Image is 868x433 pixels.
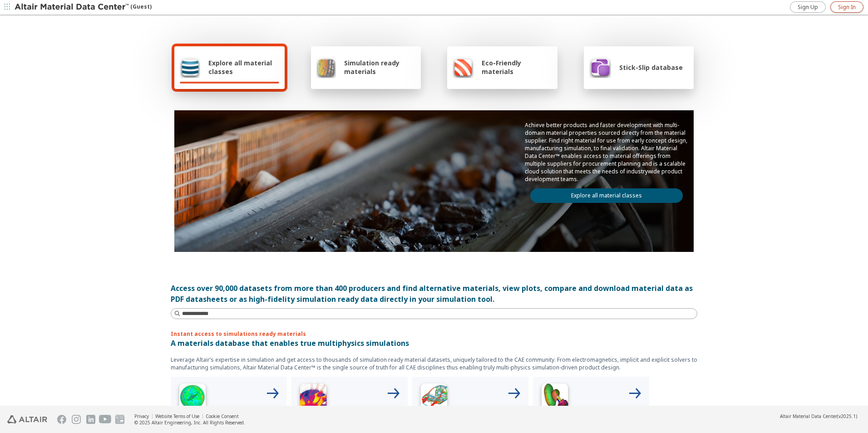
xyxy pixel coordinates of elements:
img: Stick-Slip database [589,56,611,78]
span: Altair Material Data Center [780,413,837,419]
span: Sign Up [798,4,818,11]
img: Eco-Friendly materials [453,56,473,78]
span: Stick-Slip database [619,63,683,72]
p: Achieve better products and faster development with multi-domain material properties sourced dire... [525,121,688,183]
img: Structural Analyses Icon [416,380,452,417]
img: Altair Engineering [7,415,47,423]
img: Altair Material Data Center [15,3,130,12]
span: Sign In [838,4,856,11]
img: Low Frequency Icon [295,380,331,417]
img: Crash Analyses Icon [537,380,573,417]
a: Explore all material classes [530,188,683,203]
img: Explore all material classes [180,56,200,78]
a: Sign In [830,1,863,13]
div: Access over 90,000 datasets from more than 400 producers and find alternative materials, view plo... [171,283,697,305]
img: High Frequency Icon [174,380,211,417]
a: Privacy [134,413,149,419]
a: Website Terms of Use [155,413,199,419]
span: Explore all material classes [208,59,279,76]
p: A materials database that enables true multiphysics simulations [171,338,697,349]
a: Sign Up [790,1,826,13]
span: Simulation ready materials [344,59,415,76]
div: (v2025.1) [780,413,857,419]
p: Leverage Altair’s expertise in simulation and get access to thousands of simulation ready materia... [171,356,697,371]
span: Eco-Friendly materials [482,59,552,76]
div: (Guest) [15,3,152,12]
p: Instant access to simulations ready materials [171,330,697,338]
img: Simulation ready materials [316,56,336,78]
a: Cookie Consent [206,413,239,419]
div: © 2025 Altair Engineering, Inc. All Rights Reserved. [134,419,245,426]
